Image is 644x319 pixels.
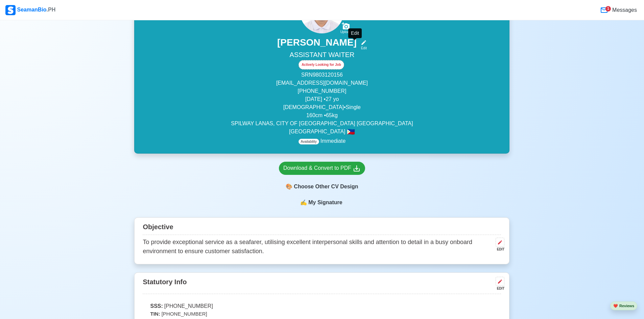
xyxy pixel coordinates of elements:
p: SPILWAY LANAS, CITY OF [GEOGRAPHIC_DATA] [GEOGRAPHIC_DATA] [143,119,501,128]
div: Download & Convert to PDF [283,164,361,172]
div: Edit [358,46,367,51]
div: Upload [340,30,351,34]
div: Edit [348,28,362,38]
span: .PH [47,7,56,12]
h5: ASSISTANT WAITER [143,51,501,60]
p: To provide exceptional service as a seafarer, utilising excellent interpersonal skills and attent... [143,238,493,256]
p: Immediate [299,137,346,145]
span: My Signature [307,198,343,207]
p: [GEOGRAPHIC_DATA] [143,128,501,136]
p: 160 cm • 65 kg [143,111,501,119]
p: [PHONE_NUMBER] [143,310,501,318]
span: Messages [611,6,637,14]
p: [DATE] • 27 yo [143,95,501,103]
span: heart [613,304,618,308]
a: Download & Convert to PDF [279,162,365,175]
p: [PHONE_NUMBER] [143,302,501,310]
div: Statutory Info [143,275,501,294]
div: Objective [143,220,501,235]
span: Availability [299,139,319,144]
span: sign [300,198,307,207]
div: Actively Looking for Job [299,60,344,70]
div: EDIT [493,247,504,252]
span: TIN: [150,310,160,318]
div: 1 [605,6,611,11]
p: [EMAIL_ADDRESS][DOMAIN_NAME] [143,79,501,87]
img: Logo [5,5,16,15]
span: SSS: [150,302,163,310]
div: Choose Other CV Design [279,180,365,193]
h3: [PERSON_NAME] [277,37,357,51]
p: SRN 9803120156 [143,71,501,79]
span: paint [286,183,292,191]
p: [DEMOGRAPHIC_DATA] • Single [143,103,501,111]
p: [PHONE_NUMBER] [143,87,501,95]
button: heartReviews [610,301,637,311]
div: EDIT [493,286,504,291]
span: 🇵🇭 [347,129,355,135]
div: SeamanBio [5,5,55,15]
